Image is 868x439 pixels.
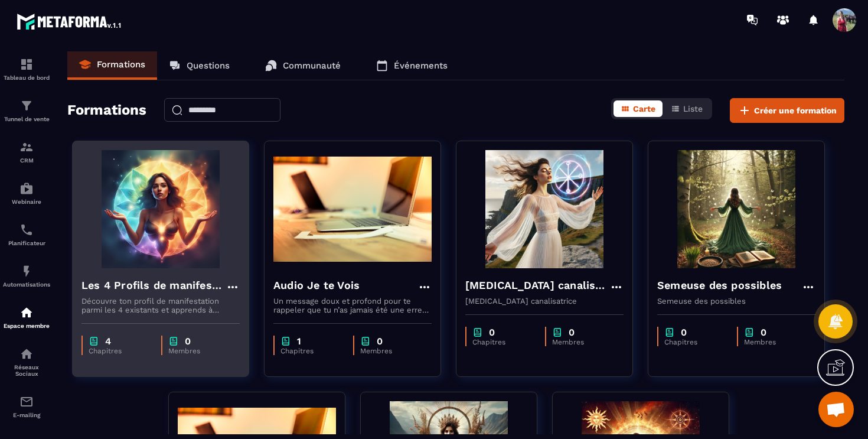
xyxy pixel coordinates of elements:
a: automationsautomationsWebinaire [3,173,50,214]
img: email [19,395,34,409]
a: schedulerschedulerPlanificateur [3,214,50,255]
h4: Audio Je te Vois [273,277,360,294]
p: Découvre ton profil de manifestation parmi les 4 existants et apprends à manifester ce que tu sou... [81,297,240,314]
span: Créer une formation [754,105,837,116]
h4: Semeuse des possibles [657,277,782,294]
img: automations [19,264,34,278]
p: 0 [377,336,383,347]
p: Espace membre [3,323,50,329]
img: chapter [89,336,99,347]
p: 0 [681,327,687,338]
p: 0 [185,336,191,347]
p: Un message doux et profond pour te rappeler que tu n’as jamais été une erreur. Tu y trouveras un ... [273,297,432,314]
p: Réseaux Sociaux [3,364,50,377]
img: chapter [744,327,755,338]
p: 0 [761,327,766,338]
img: logo [17,11,123,32]
p: Événements [394,60,448,71]
a: formation-backgroundSemeuse des possiblesSemeuse des possibleschapter0Chapitreschapter0Membres [648,141,840,392]
p: Tableau de bord [3,74,50,81]
p: Formations [97,59,145,70]
img: chapter [360,336,371,347]
img: automations [19,305,34,320]
img: chapter [168,336,179,347]
a: emailemailE-mailing [3,386,50,427]
p: Membres [552,338,612,346]
p: 1 [297,336,301,347]
img: formation [19,140,34,154]
h2: Formations [67,98,146,123]
span: Carte [633,104,655,113]
img: social-network [19,347,34,361]
p: Chapitres [664,338,725,346]
a: formationformationTableau de bord [3,48,50,90]
p: Questions [187,60,230,71]
img: automations [19,181,34,196]
p: 4 [105,336,111,347]
p: Chapitres [280,347,341,355]
img: formation-background [273,150,432,268]
p: Tunnel de vente [3,116,50,122]
span: Liste [683,104,703,113]
p: 0 [569,327,575,338]
p: Automatisations [3,281,50,288]
a: Ouvrir le chat [818,392,854,427]
a: automationsautomationsEspace membre [3,297,50,338]
p: Webinaire [3,199,50,205]
a: formation-backgroundAudio Je te VoisUn message doux et profond pour te rappeler que tu n’as jamai... [264,141,456,392]
img: formation-background [657,150,815,268]
p: 0 [489,327,495,338]
a: formation-background[MEDICAL_DATA] canalisatrice[MEDICAL_DATA] canalisatricechapter0Chapitreschap... [456,141,648,392]
img: formation [19,99,34,113]
a: Communauté [253,51,353,80]
img: scheduler [19,223,34,237]
img: formation-background [81,150,240,268]
a: Questions [157,51,242,80]
a: Formations [67,51,157,80]
p: CRM [3,157,50,164]
p: Planificateur [3,240,50,246]
p: E-mailing [3,412,50,418]
button: Créer une formation [730,98,844,123]
img: chapter [664,327,675,338]
button: Carte [614,100,663,117]
a: formation-backgroundLes 4 Profils de manifestationDécouvre ton profil de manifestation parmi les ... [72,141,264,392]
p: Communauté [283,60,341,71]
p: Chapitres [472,338,533,346]
p: Semeuse des possibles [657,297,815,305]
img: chapter [280,336,291,347]
img: chapter [552,327,563,338]
p: Membres [360,347,420,355]
a: formationformationCRM [3,131,50,173]
h4: [MEDICAL_DATA] canalisatrice [465,277,609,294]
a: Événements [364,51,459,80]
img: formation [19,57,34,71]
a: social-networksocial-networkRéseaux Sociaux [3,338,50,386]
p: [MEDICAL_DATA] canalisatrice [465,297,624,305]
img: formation-background [465,150,624,268]
a: formationformationTunnel de vente [3,90,50,131]
h4: Les 4 Profils de manifestation [81,277,226,294]
img: chapter [472,327,483,338]
a: automationsautomationsAutomatisations [3,255,50,297]
button: Liste [664,100,710,117]
p: Membres [744,338,804,346]
p: Membres [168,347,228,355]
p: Chapitres [89,347,149,355]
